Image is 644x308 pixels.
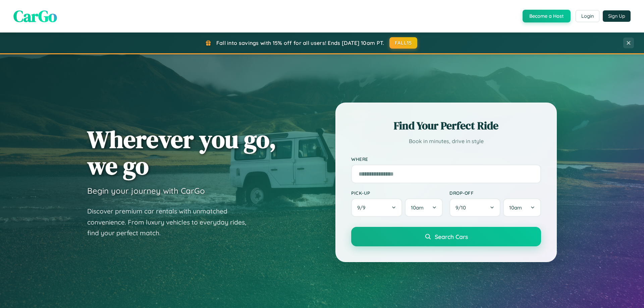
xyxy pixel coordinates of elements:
[351,136,541,146] p: Book in minutes, drive in style
[449,198,500,217] button: 9/10
[509,204,522,211] span: 10am
[13,5,57,27] span: CarGo
[411,204,424,211] span: 10am
[435,233,468,240] span: Search Cars
[389,37,418,49] button: FALL15
[523,10,571,22] button: Become a Host
[455,204,469,211] span: 9 / 10
[351,118,541,133] h2: Find Your Perfect Ride
[216,40,384,46] span: Fall into savings with 15% off for all users! Ends [DATE] 10am PT.
[576,10,599,22] button: Login
[87,126,276,179] h1: Wherever you go, we go
[351,227,541,246] button: Search Cars
[405,198,443,217] button: 10am
[449,190,541,196] label: Drop-off
[87,186,205,196] h3: Begin your journey with CarGo
[87,206,255,239] p: Discover premium car rentals with unmatched convenience. From luxury vehicles to everyday rides, ...
[351,190,443,196] label: Pick-up
[603,10,631,22] button: Sign Up
[351,156,541,162] label: Where
[357,204,369,211] span: 9 / 9
[503,198,541,217] button: 10am
[351,198,402,217] button: 9/9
